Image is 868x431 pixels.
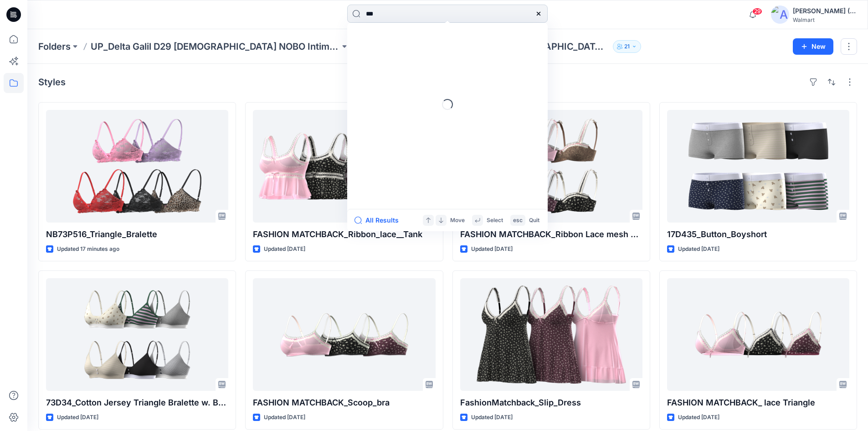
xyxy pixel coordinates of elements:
[38,77,66,88] h4: Styles
[471,244,513,254] p: Updated [DATE]
[793,5,857,16] div: [PERSON_NAME] (Delta Galil)
[667,396,849,409] p: FASHION MATCHBACK_ lace Triangle
[91,40,340,53] a: UP_Delta Galil D29 [DEMOGRAPHIC_DATA] NOBO Intimates
[253,228,435,241] p: FASHION MATCHBACK_Ribbon_lace__Tank
[253,278,435,391] a: FASHION MATCHBACK_Scoop_bra
[513,216,523,225] p: esc
[460,228,642,241] p: FASHION MATCHBACK_Ribbon Lace mesh bralette.2
[46,228,228,241] p: NB73P516_Triangle_Bralette
[460,278,642,391] a: FashionMatchback_Slip_Dress
[471,413,513,422] p: Updated [DATE]
[487,216,503,225] p: Select
[529,216,539,225] p: Quit
[667,110,849,223] a: 17D435_Button_Boyshort
[46,110,228,223] a: NB73P516_Triangle_Bralette
[450,216,465,225] p: Move
[46,396,228,409] p: 73D34_Cotton Jersey Triangle Bralette w. Buttons
[667,278,849,391] a: FASHION MATCHBACK_ lace Triangle
[460,396,642,409] p: FashionMatchback_Slip_Dress
[793,16,857,23] div: Walmart
[264,413,305,422] p: Updated [DATE]
[678,244,719,254] p: Updated [DATE]
[38,40,71,53] a: Folders
[771,5,789,24] img: avatar
[57,413,98,422] p: Updated [DATE]
[253,110,435,223] a: FASHION MATCHBACK_Ribbon_lace__Tank
[354,215,405,226] button: All Results
[678,413,719,422] p: Updated [DATE]
[264,244,305,254] p: Updated [DATE]
[793,38,833,55] button: New
[253,396,435,409] p: FASHION MATCHBACK_Scoop_bra
[57,244,119,254] p: Updated 17 minutes ago
[46,278,228,391] a: 73D34_Cotton Jersey Triangle Bralette w. Buttons
[667,228,849,241] p: 17D435_Button_Boyshort
[460,110,642,223] a: FASHION MATCHBACK_Ribbon Lace mesh bralette.2
[613,40,641,53] button: 21
[752,8,762,15] span: 29
[624,42,630,52] p: 21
